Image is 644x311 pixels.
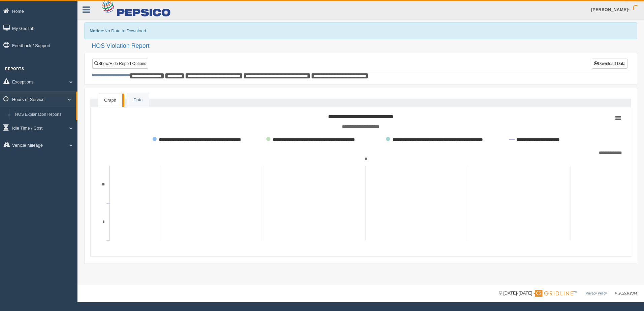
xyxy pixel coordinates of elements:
a: Data [127,93,149,107]
a: HOS Explanation Reports [12,109,76,121]
a: Show/Hide Report Options [92,59,148,69]
div: No Data to Download. [84,22,637,39]
div: © [DATE]-[DATE] - ™ [499,290,637,297]
a: Privacy Policy [586,291,607,295]
b: Notice: [90,28,104,33]
span: v. 2025.6.2844 [615,291,637,295]
button: Download Data [592,59,627,69]
img: Gridline [535,290,573,297]
a: Graph [98,94,122,107]
h2: HOS Violation Report [92,43,637,49]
